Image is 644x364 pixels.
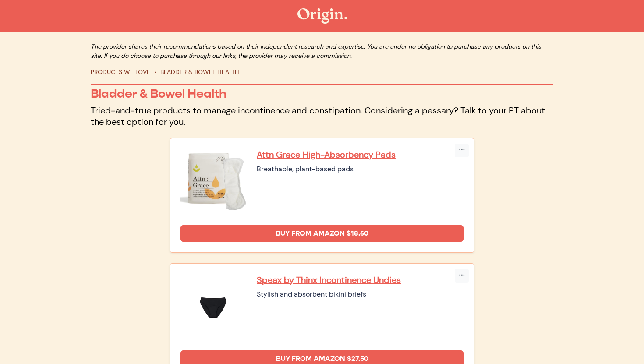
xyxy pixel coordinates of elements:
div: Breathable, plant-based pads [257,164,464,174]
p: Tried-and-true products to manage incontinence and constipation. Considering a pessary? Talk to y... [91,105,553,127]
p: Bladder & Bowel Health [91,86,553,101]
img: Speax by Thinx Incontinence Undies [180,274,246,340]
img: The Origin Shop [297,8,347,24]
p: The provider shares their recommendations based on their independent research and expertise. You ... [91,42,553,60]
img: Attn Grace High-Absorbency Pads [180,149,246,215]
div: Stylish and absorbent bikini briefs [257,289,464,300]
a: Speax by Thinx Incontinence Undies [257,274,464,286]
li: BLADDER & BOWEL HEALTH [150,67,239,77]
a: Attn Grace High-Absorbency Pads [257,149,464,160]
a: PRODUCTS WE LOVE [91,68,150,76]
a: Buy from Amazon $18.60 [180,225,464,242]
